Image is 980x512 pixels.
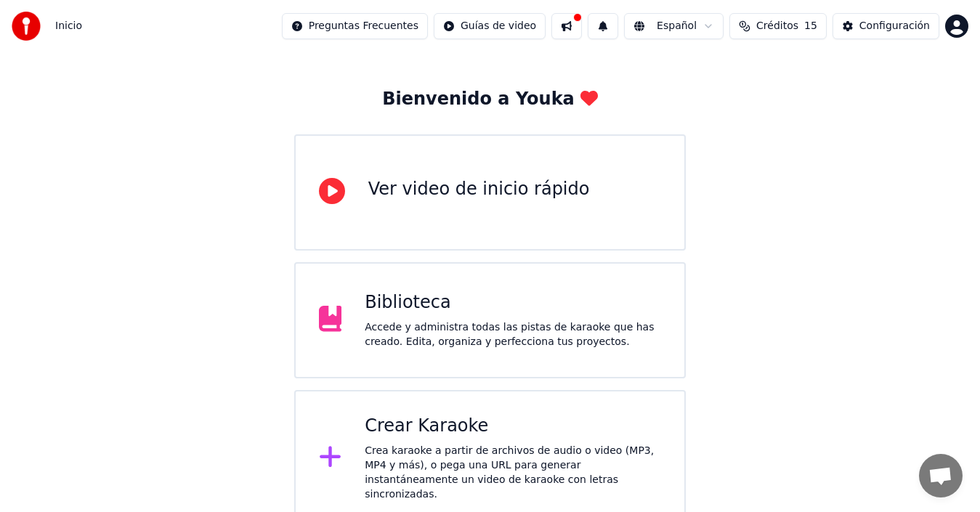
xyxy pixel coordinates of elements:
[368,178,590,201] div: Ver video de inicio rápido
[729,13,827,39] button: Créditos15
[365,444,661,502] div: Crea karaoke a partir de archivos de audio o video (MP3, MP4 y más), o pega una URL para generar ...
[919,454,963,497] a: Chat abierto
[804,19,817,33] span: 15
[55,19,82,33] span: Inicio
[55,19,82,33] nav: breadcrumb
[282,13,428,39] button: Preguntas Frecuentes
[382,88,598,111] div: Bienvenido a Youka
[833,13,939,39] button: Configuración
[365,320,661,349] div: Accede y administra todas las pistas de karaoke que has creado. Edita, organiza y perfecciona tus...
[859,19,930,33] div: Configuración
[365,415,661,438] div: Crear Karaoke
[365,291,661,314] div: Biblioteca
[434,13,546,39] button: Guías de video
[12,12,41,41] img: youka
[756,19,798,33] span: Créditos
